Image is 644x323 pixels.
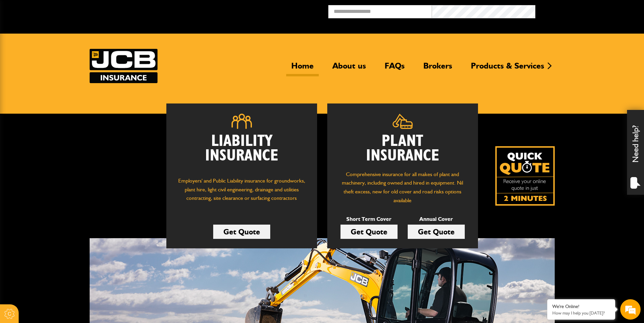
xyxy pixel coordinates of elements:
a: FAQs [380,61,410,76]
a: Brokers [418,61,457,76]
a: Get Quote [213,225,270,239]
p: Comprehensive insurance for all makes of plant and machinery, including owned and hired in equipm... [337,170,468,205]
div: We're Online! [552,304,610,309]
img: JCB Insurance Services logo [90,49,158,83]
p: Employers' and Public Liability insurance for groundworks, plant hire, light civil engineering, d... [177,176,307,209]
div: Need help? [627,110,644,195]
h2: Liability Insurance [177,134,307,170]
a: Home [286,61,319,76]
p: Short Term Cover [341,215,398,224]
a: Get your insurance quote isn just 2-minutes [495,146,555,206]
a: Products & Services [466,61,549,76]
button: Broker Login [535,5,639,16]
img: Quick Quote [495,146,555,206]
a: JCB Insurance Services [90,49,158,83]
h2: Plant Insurance [337,134,468,163]
p: Annual Cover [408,215,465,224]
a: About us [327,61,371,76]
a: Get Quote [341,225,398,239]
a: Get Quote [408,225,465,239]
p: How may I help you today? [552,310,610,316]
